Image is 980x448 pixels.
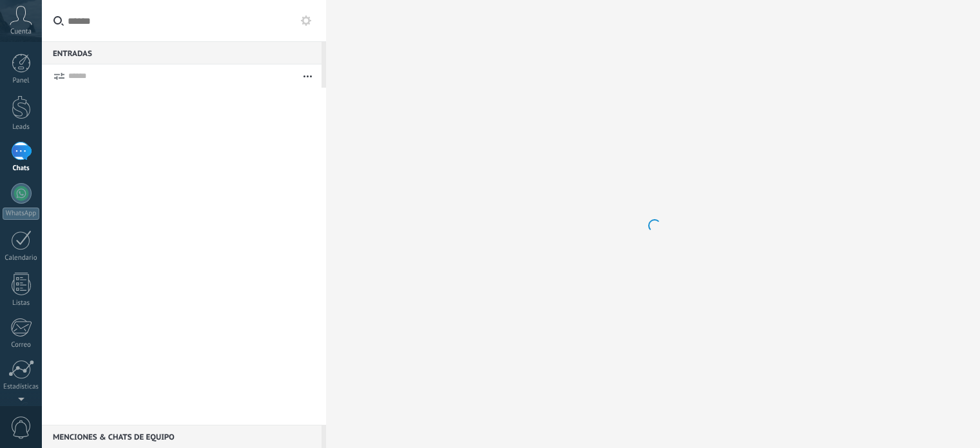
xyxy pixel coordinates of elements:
[3,208,39,220] div: WhatsApp
[3,77,40,85] div: Panel
[3,341,40,349] div: Correo
[3,299,40,307] div: Listas
[3,383,40,391] div: Estadísticas
[42,425,322,448] div: Menciones & Chats de equipo
[10,28,32,36] span: Cuenta
[294,64,322,88] button: Más
[3,123,40,131] div: Leads
[3,254,40,262] div: Calendario
[42,41,322,64] div: Entradas
[3,164,40,173] div: Chats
